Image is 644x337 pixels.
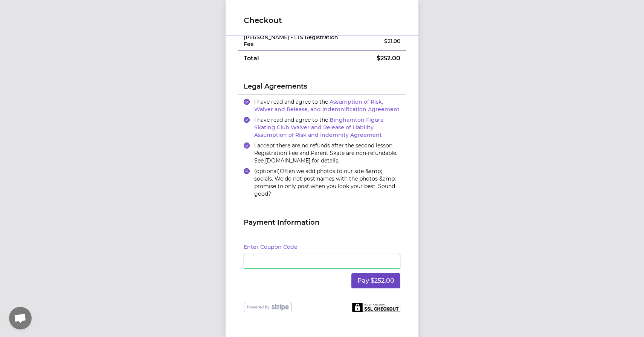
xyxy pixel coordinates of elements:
[254,142,400,164] label: I accept there are no refunds after the second lesson. Registration Fee and Parent Skate are non-...
[351,273,400,288] button: Pay $252.00
[356,37,400,45] p: $ 21.00
[249,257,395,265] iframe: Secure card payment input frame
[244,15,400,26] h1: Checkout
[254,116,384,138] a: Binghamton Figure Skating Club Waiver and Release of Liability Assumption of Risk and Indemnity A...
[254,167,400,198] label: Often we add photos to our site &amp; socials. We do not post names with the photos &amp; promise...
[352,302,400,312] img: Fully secured SSL checkout
[9,307,32,329] a: Open chat
[244,217,400,231] h2: Payment Information
[244,34,344,47] p: [PERSON_NAME] - LTS Registration Fee
[254,116,384,138] span: I have read and agree to the
[356,54,400,63] p: $ 252.00
[238,51,350,66] td: Total
[244,81,400,95] h2: Legal Agreements
[254,98,400,113] span: I have read and agree to the
[244,243,298,251] button: Enter Coupon Code
[254,168,280,175] span: (optional)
